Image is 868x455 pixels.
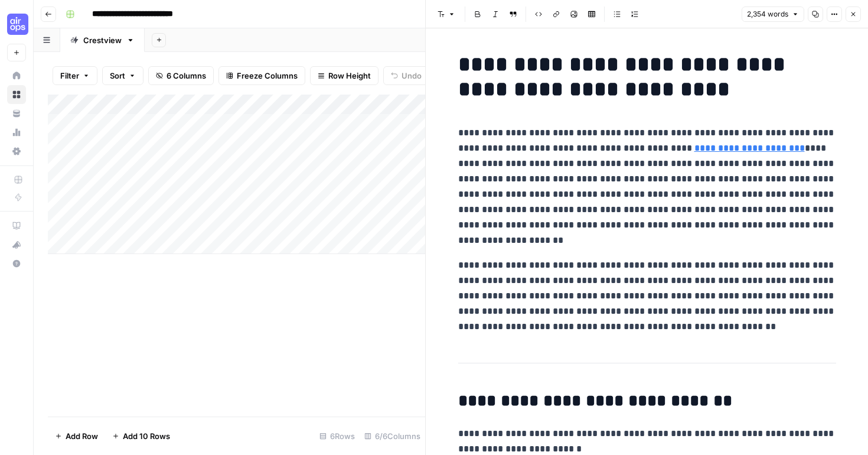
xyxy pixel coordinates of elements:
[7,123,26,142] a: Usage
[402,70,422,82] span: Undo
[60,70,79,82] span: Filter
[48,427,105,446] button: Add Row
[7,235,26,254] button: What's new?
[328,70,371,82] span: Row Height
[8,236,25,253] div: What's new?
[7,9,26,39] button: Workspace: Cohort 4
[7,66,26,85] a: Home
[148,66,214,85] button: 6 Columns
[315,427,360,446] div: 6 Rows
[60,28,145,52] a: Crestview
[7,216,26,235] a: AirOps Academy
[237,70,298,82] span: Freeze Columns
[742,6,804,22] button: 2,354 words
[66,430,98,442] span: Add Row
[7,254,26,273] button: Help + Support
[383,66,429,85] button: Undo
[105,427,177,446] button: Add 10 Rows
[310,66,378,85] button: Row Height
[7,142,26,161] a: Settings
[7,85,26,104] a: Browse
[83,34,122,46] div: Crestview
[360,427,425,446] div: 6/6 Columns
[102,66,143,85] button: Sort
[123,430,170,442] span: Add 10 Rows
[747,9,788,19] span: 2,354 words
[53,66,97,85] button: Filter
[218,66,305,85] button: Freeze Columns
[110,70,125,82] span: Sort
[7,14,28,35] img: Cohort 4 Logo
[167,70,206,82] span: 6 Columns
[7,104,26,123] a: Your Data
